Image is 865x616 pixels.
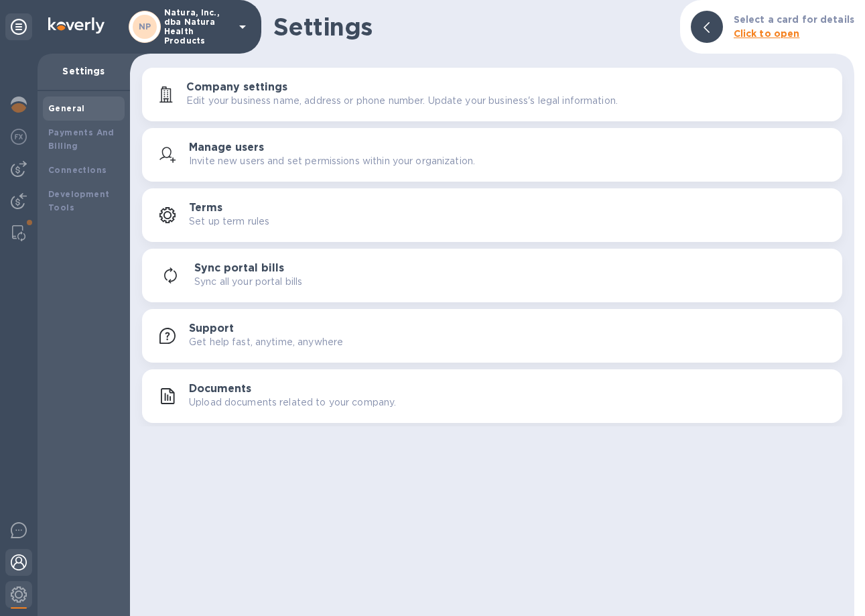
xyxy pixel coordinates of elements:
[48,64,119,78] p: Settings
[142,249,842,302] button: Sync portal billsSync all your portal bills
[189,202,222,214] h3: Terms
[48,127,115,151] b: Payments And Billing
[142,68,842,121] button: Company settingsEdit your business name, address or phone number. Update your business's legal in...
[186,94,618,108] p: Edit your business name, address or phone number. Update your business's legal information.
[189,214,269,229] p: Set up term rules
[139,21,151,32] b: NP
[11,129,27,145] img: Foreign exchange
[142,188,842,242] button: TermsSet up term rules
[273,13,669,41] h1: Settings
[142,128,842,182] button: Manage usersInvite new users and set permissions within your organization.
[48,17,105,34] img: Logo
[186,81,287,94] h3: Company settings
[189,395,396,410] p: Upload documents related to your company.
[194,262,284,275] h3: Sync portal bills
[189,141,264,154] h3: Manage users
[164,8,231,46] p: Natura, Inc., dba Natura Health Products
[189,335,343,349] p: Get help fast, anytime, anywhere
[142,309,842,363] button: SupportGet help fast, anytime, anywhere
[189,154,475,168] p: Invite new users and set permissions within your organization.
[734,14,854,25] b: Select a card for details
[189,383,251,395] h3: Documents
[48,189,109,212] b: Development Tools
[189,322,234,335] h3: Support
[734,28,800,39] b: Click to open
[48,165,107,175] b: Connections
[48,103,85,113] b: General
[194,275,302,289] p: Sync all your portal bills
[142,369,842,423] button: DocumentsUpload documents related to your company.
